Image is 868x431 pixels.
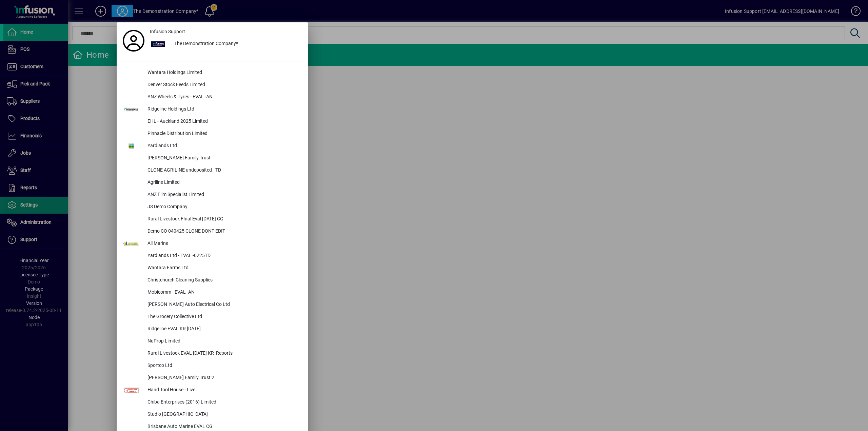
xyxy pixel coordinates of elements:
[142,238,305,250] div: All Marine
[120,409,305,421] button: Studio [GEOGRAPHIC_DATA]
[120,201,305,213] button: JS Demo Company
[120,287,305,299] button: Mobicomm - EVAL -AN
[120,299,305,311] button: [PERSON_NAME] Auto Electrical Co Ltd
[120,396,305,409] button: Chiba Enterprises (2016) Limited
[142,128,305,140] div: Pinnacle Distribution Limited
[142,79,305,91] div: Denver Stock Feeds Limited
[142,299,305,311] div: [PERSON_NAME] Auto Electrical Co Ltd
[120,323,305,335] button: Ridgeline EVAL KR [DATE]
[120,177,305,189] button: Agriline Limited
[147,26,305,38] a: Infusion Support
[120,250,305,262] button: Yardlands Ltd - EVAL -0225TD
[120,262,305,274] button: Wantara Farms Ltd
[120,103,305,116] button: Ridgeline Holdings Ltd
[142,360,305,372] div: Sportco Ltd
[142,311,305,323] div: The Grocery Collective Ltd
[120,335,305,348] button: NuProp Limited
[120,91,305,103] button: ANZ Wheels & Tyres - EVAL -AN
[142,323,305,335] div: Ridgeline EVAL KR [DATE]
[142,262,305,274] div: Wantara Farms Ltd
[120,140,305,152] button: Yardlands Ltd
[120,360,305,372] button: Sportco Ltd
[142,103,305,116] div: Ridgeline Holdings Ltd
[142,287,305,299] div: Mobicomm - EVAL -AN
[169,38,305,50] div: The Demonstration Company*
[120,116,305,128] button: EHL - Auckland 2025 Limited
[142,164,305,177] div: CLONE AGRILINE undeposited - TD
[142,335,305,348] div: NuProp Limited
[120,384,305,396] button: Hand Tool House - Live
[142,384,305,396] div: Hand Tool House - Live
[120,128,305,140] button: Pinnacle Distribution Limited
[142,189,305,201] div: ANZ Film Specialist Limited
[142,201,305,213] div: JS Demo Company
[120,79,305,91] button: Denver Stock Feeds Limited
[142,116,305,128] div: EHL - Auckland 2025 Limited
[142,250,305,262] div: Yardlands Ltd - EVAL -0225TD
[142,274,305,287] div: Christchurch Cleaning Supplies
[120,348,305,360] button: Rural Livestock EVAL [DATE] KR_Reports
[142,91,305,103] div: ANZ Wheels & Tyres - EVAL -AN
[120,35,147,47] a: Profile
[142,409,305,421] div: Studio [GEOGRAPHIC_DATA]
[142,396,305,409] div: Chiba Enterprises (2016) Limited
[120,372,305,384] button: [PERSON_NAME] Family Trust 2
[120,164,305,177] button: CLONE AGRILINE undeposited - TD
[142,213,305,226] div: Rural Livestock FInal Eval [DATE] CG
[142,67,305,79] div: Wantara Holdings Limited
[142,372,305,384] div: [PERSON_NAME] Family Trust 2
[120,213,305,226] button: Rural Livestock FInal Eval [DATE] CG
[142,140,305,152] div: Yardlands Ltd
[142,177,305,189] div: Agriline Limited
[120,67,305,79] button: Wantara Holdings Limited
[142,348,305,360] div: Rural Livestock EVAL [DATE] KR_Reports
[147,38,305,50] button: The Demonstration Company*
[142,152,305,164] div: [PERSON_NAME] Family Trust
[120,152,305,164] button: [PERSON_NAME] Family Trust
[120,274,305,287] button: Christchurch Cleaning Supplies
[120,189,305,201] button: ANZ Film Specialist Limited
[120,226,305,238] button: Demo CO 040425 CLONE DONT EDIT
[120,238,305,250] button: All Marine
[150,28,185,35] span: Infusion Support
[120,311,305,323] button: The Grocery Collective Ltd
[142,226,305,238] div: Demo CO 040425 CLONE DONT EDIT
